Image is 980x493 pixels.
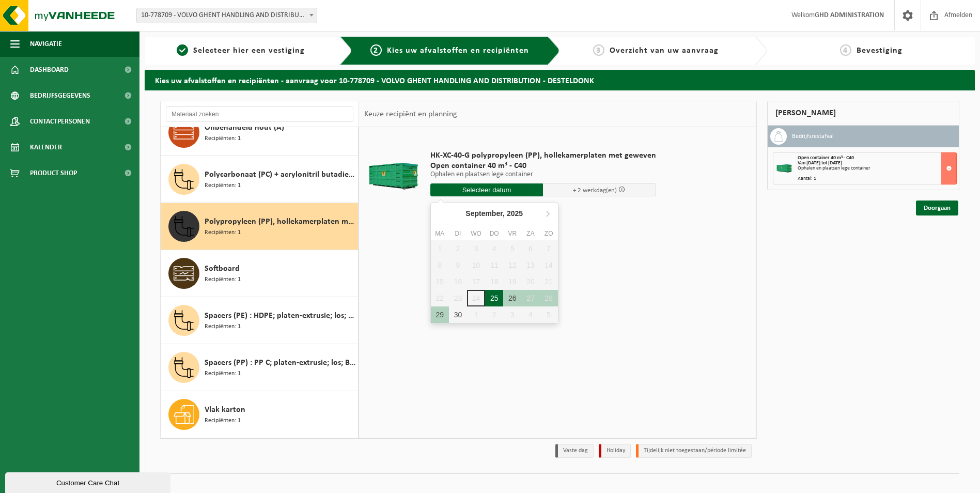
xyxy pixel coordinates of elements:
[857,47,903,55] span: Bevestiging
[467,228,485,239] div: wo
[193,47,305,55] span: Selecteer hier een vestiging
[30,31,62,57] span: Navigatie
[370,44,382,56] span: 2
[503,306,521,323] div: 3
[205,404,245,416] span: Vlak karton
[30,134,62,160] span: Kalender
[431,306,449,323] div: 29
[461,205,527,222] div: September,
[840,44,851,56] span: 4
[573,187,617,194] span: + 2 werkdag(en)
[145,70,975,90] h2: Kies uw afvalstoffen en recipiënten - aanvraag voor 10-778709 - VOLVO GHENT HANDLING AND DISTRIBU...
[161,297,359,344] button: Spacers (PE) : HDPE; platen-extrusie; los; A ; bont Recipiënten: 1
[205,228,241,238] span: Recipiënten: 1
[205,181,241,191] span: Recipiënten: 1
[359,101,462,127] div: Keuze recipiënt en planning
[798,176,956,181] div: Aantal: 1
[430,161,656,171] span: Open container 40 m³ - C40
[610,47,719,55] span: Overzicht van uw aanvraag
[599,444,631,458] li: Holiday
[205,121,284,134] span: Onbehandeld hout (A)
[798,166,956,171] div: Ophalen en plaatsen lege container
[540,228,558,239] div: zo
[507,210,523,217] i: 2025
[205,134,241,144] span: Recipiënten: 1
[205,275,241,285] span: Recipiënten: 1
[161,344,359,391] button: Spacers (PP) : PP C; platen-extrusie; los; B ; bont Recipiënten: 1
[430,183,543,196] input: Selecteer datum
[767,101,959,126] div: [PERSON_NAME]
[467,306,485,323] div: 1
[166,106,353,122] input: Materiaal zoeken
[177,44,188,56] span: 1
[449,306,467,323] div: 30
[430,150,656,161] span: HK-XC-40-G polypropyleen (PP), hollekamerplaten met geweven
[5,470,173,493] iframe: chat widget
[30,83,90,109] span: Bedrijfsgegevens
[205,215,355,228] span: Polypropyleen (PP), hollekamerplaten met geweven PP, gekleurd
[798,160,842,166] strong: Van [DATE] tot [DATE]
[815,11,884,19] strong: GHD ADMINISTRATION
[205,357,355,369] span: Spacers (PP) : PP C; platen-extrusie; los; B ; bont
[485,306,503,323] div: 2
[636,444,752,458] li: Tijdelijk niet toegestaan/période limitée
[161,391,359,438] button: Vlak karton Recipiënten: 1
[555,444,594,458] li: Vaste dag
[205,369,241,379] span: Recipiënten: 1
[792,128,834,145] h3: Bedrijfsrestafval
[430,171,656,178] p: Ophalen en plaatsen lege container
[30,109,90,134] span: Contactpersonen
[485,290,503,306] div: 25
[161,156,359,203] button: Polycarbonaat (PC) + acrylonitril butadieen styreen (ABS) onbewerkt, gekleurd Recipiënten: 1
[161,250,359,297] button: Softboard Recipiënten: 1
[205,263,240,275] span: Softboard
[30,57,69,83] span: Dashboard
[387,47,529,55] span: Kies uw afvalstoffen en recipiënten
[205,322,241,332] span: Recipiënten: 1
[161,109,359,156] button: Onbehandeld hout (A) Recipiënten: 1
[521,228,539,239] div: za
[798,155,854,161] span: Open container 40 m³ - C40
[205,168,355,181] span: Polycarbonaat (PC) + acrylonitril butadieen styreen (ABS) onbewerkt, gekleurd
[205,416,241,426] span: Recipiënten: 1
[150,44,332,57] a: 1Selecteer hier een vestiging
[485,228,503,239] div: do
[205,310,355,322] span: Spacers (PE) : HDPE; platen-extrusie; los; A ; bont
[136,8,317,23] span: 10-778709 - VOLVO GHENT HANDLING AND DISTRIBUTION - DESTELDONK
[137,8,317,23] span: 10-778709 - VOLVO GHENT HANDLING AND DISTRIBUTION - DESTELDONK
[431,228,449,239] div: ma
[449,228,467,239] div: di
[593,44,604,56] span: 3
[503,228,521,239] div: vr
[161,203,359,250] button: Polypropyleen (PP), hollekamerplaten met geweven PP, gekleurd Recipiënten: 1
[30,160,77,186] span: Product Shop
[916,201,958,215] a: Doorgaan
[503,290,521,306] div: 26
